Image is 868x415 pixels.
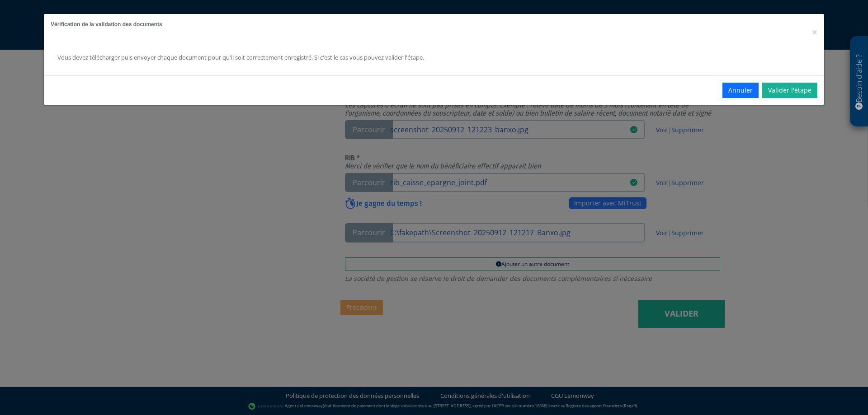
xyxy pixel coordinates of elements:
p: Besoin d'aide ? [854,41,864,122]
button: Annuler [722,83,759,98]
div: Vous devez télécharger puis envoyer chaque document pour qu'il soit correctement enregistré. Si c... [57,53,660,62]
button: Close [812,28,817,37]
a: Valider l'étape [762,83,817,98]
span: × [812,26,817,38]
h5: Vérification de la validation des documents [51,21,817,28]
